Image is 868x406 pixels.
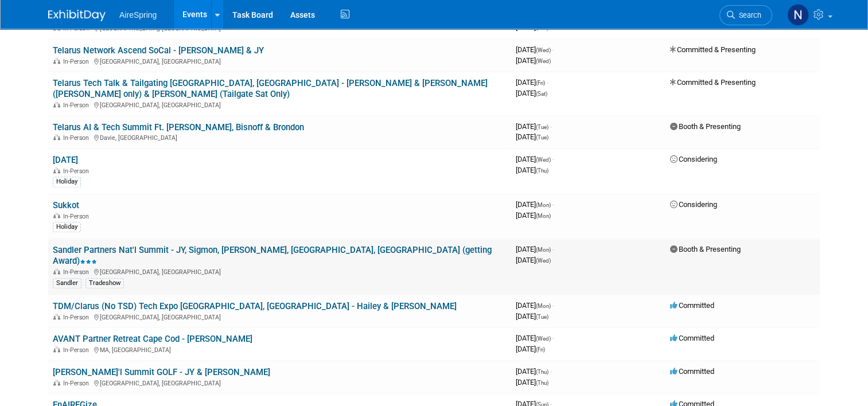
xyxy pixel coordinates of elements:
[53,134,60,140] img: In-Person Event
[536,202,551,208] span: (Mon)
[53,367,270,377] a: [PERSON_NAME]'l Summit GOLF - JY & [PERSON_NAME]
[516,45,554,54] span: [DATE]
[787,4,809,26] img: Natalie Pyron
[516,78,548,87] span: [DATE]
[119,10,157,19] span: AireSpring
[53,45,264,56] a: Telarus Network Ascend SoCal - [PERSON_NAME] & JY
[550,367,552,376] span: -
[536,91,547,97] span: (Sat)
[552,334,554,342] span: -
[516,345,545,353] span: [DATE]
[552,200,554,209] span: -
[536,134,548,140] span: (Tue)
[63,134,92,142] span: In-Person
[63,167,92,175] span: In-Person
[53,378,507,387] div: [GEOGRAPHIC_DATA], [GEOGRAPHIC_DATA]
[536,58,551,64] span: (Wed)
[53,155,78,165] a: [DATE]
[63,314,92,321] span: In-Person
[670,45,756,54] span: Committed & Presenting
[670,200,717,209] span: Considering
[85,278,124,288] div: Tradeshow
[516,378,548,387] span: [DATE]
[53,78,488,99] a: Telarus Tech Talk & Tailgating [GEOGRAPHIC_DATA], [GEOGRAPHIC_DATA] - [PERSON_NAME] & [PERSON_NAM...
[516,312,548,321] span: [DATE]
[550,122,552,131] span: -
[53,345,507,354] div: MA, [GEOGRAPHIC_DATA]
[53,334,252,344] a: AVANT Partner Retreat Cape Cod - [PERSON_NAME]
[516,301,554,310] span: [DATE]
[53,213,60,218] img: In-Person Event
[670,78,756,87] span: Committed & Presenting
[53,56,507,65] div: [GEOGRAPHIC_DATA], [GEOGRAPHIC_DATA]
[53,245,492,266] a: Sandler Partners Nat'l Summit - JY, Sigmon, [PERSON_NAME], [GEOGRAPHIC_DATA], [GEOGRAPHIC_DATA] (...
[516,334,554,342] span: [DATE]
[516,132,548,141] span: [DATE]
[670,245,741,253] span: Booth & Presenting
[516,166,548,174] span: [DATE]
[63,58,92,65] span: In-Person
[53,268,60,274] img: In-Person Event
[53,267,507,276] div: [GEOGRAPHIC_DATA], [GEOGRAPHIC_DATA]
[670,122,741,131] span: Booth & Presenting
[516,122,552,131] span: [DATE]
[536,247,551,253] span: (Mon)
[552,155,554,163] span: -
[536,346,545,353] span: (Fri)
[53,312,507,321] div: [GEOGRAPHIC_DATA], [GEOGRAPHIC_DATA]
[547,78,548,87] span: -
[516,367,552,376] span: [DATE]
[536,380,548,386] span: (Thu)
[516,256,551,264] span: [DATE]
[53,200,79,210] a: Sukkot
[536,124,548,130] span: (Tue)
[552,301,554,310] span: -
[48,10,106,21] img: ExhibitDay
[53,132,507,142] div: Davie, [GEOGRAPHIC_DATA]
[719,5,772,25] a: Search
[53,167,60,173] img: In-Person Event
[536,80,545,86] span: (Fri)
[516,89,547,97] span: [DATE]
[53,278,81,288] div: Sandler
[552,245,554,253] span: -
[63,380,92,387] span: In-Person
[552,45,554,54] span: -
[63,101,92,109] span: In-Person
[516,245,554,253] span: [DATE]
[53,380,60,385] img: In-Person Event
[516,155,554,163] span: [DATE]
[53,314,60,319] img: In-Person Event
[536,369,548,375] span: (Thu)
[53,100,507,109] div: [GEOGRAPHIC_DATA], [GEOGRAPHIC_DATA]
[536,157,551,163] span: (Wed)
[670,155,717,163] span: Considering
[516,56,551,65] span: [DATE]
[536,335,551,342] span: (Wed)
[53,101,60,107] img: In-Person Event
[63,346,92,354] span: In-Person
[63,268,92,276] span: In-Person
[516,211,551,220] span: [DATE]
[53,177,81,187] div: Holiday
[670,367,714,376] span: Committed
[53,301,457,311] a: TDM/Clarus (No TSD) Tech Expo [GEOGRAPHIC_DATA], [GEOGRAPHIC_DATA] - Hailey & [PERSON_NAME]
[53,346,60,352] img: In-Person Event
[536,47,551,53] span: (Wed)
[536,257,551,264] span: (Wed)
[670,334,714,342] span: Committed
[536,303,551,309] span: (Mon)
[735,11,761,19] span: Search
[53,58,60,64] img: In-Person Event
[536,314,548,320] span: (Tue)
[670,301,714,310] span: Committed
[516,200,554,209] span: [DATE]
[53,122,304,132] a: Telarus AI & Tech Summit Ft. [PERSON_NAME], Bisnoff & Brondon
[536,213,551,219] span: (Mon)
[53,222,81,232] div: Holiday
[63,213,92,220] span: In-Person
[536,167,548,174] span: (Thu)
